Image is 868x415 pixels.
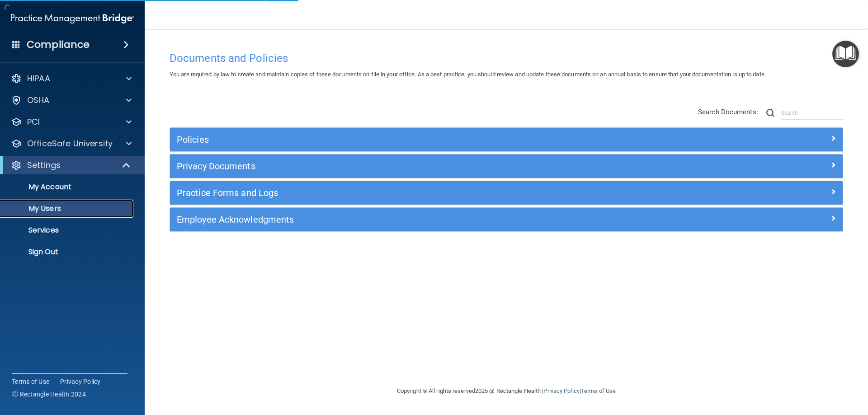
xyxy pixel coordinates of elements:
[12,390,86,399] span: Ⓒ Rectangle Health 2024
[177,132,836,147] a: Policies
[11,95,132,106] a: OSHA
[177,159,836,173] a: Privacy Documents
[170,71,766,78] span: You are required by law to create and maintain copies of these documents on file in your office. ...
[177,186,836,200] a: Practice Forms and Logs
[6,182,129,191] p: My Account
[543,387,579,394] a: Privacy Policy
[170,52,843,64] h4: Documents and Policies
[6,204,129,213] p: My Users
[581,387,616,394] a: Terms of Use
[12,377,49,386] a: Terms of Use
[27,117,40,127] p: PCI
[781,106,843,120] input: Search
[177,214,668,224] h5: Employee Acknowledgments
[832,41,859,67] button: Open Resource Center
[27,73,50,84] p: HIPAA
[341,377,671,406] div: Copyright © All rights reserved 2025 @ Rectangle Health | |
[27,138,113,149] p: OfficeSafe University
[11,73,132,84] a: HIPAA
[27,95,50,106] p: OSHA
[177,212,836,227] a: Employee Acknowledgments
[11,117,132,127] a: PCI
[6,226,129,235] p: Services
[177,135,668,145] h5: Policies
[27,160,61,171] p: Settings
[177,188,668,198] h5: Practice Forms and Logs
[11,138,132,149] a: OfficeSafe University
[11,9,134,28] img: PMB logo
[11,160,131,171] a: Settings
[698,108,758,116] span: Search Documents:
[60,377,101,386] a: Privacy Policy
[6,247,129,256] p: Sign Out
[177,161,668,171] h5: Privacy Documents
[27,38,90,51] h4: Compliance
[766,109,774,117] img: ic-search.3b580494.png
